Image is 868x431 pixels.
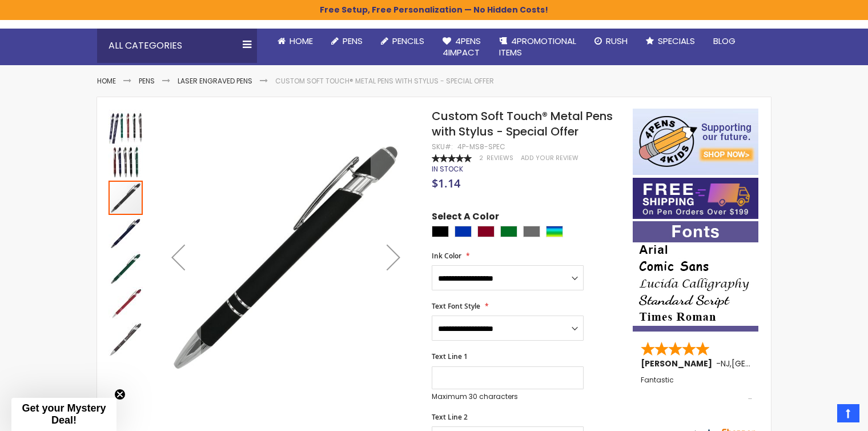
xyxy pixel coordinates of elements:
a: Add Your Review [521,154,578,162]
a: 4Pens4impact [433,29,490,66]
a: Laser Engraved Pens [178,76,252,86]
span: Text Line 1 [432,352,468,361]
span: Pencils [392,35,424,47]
span: Specials [658,35,695,47]
span: Get your Mystery Deal! [22,402,106,426]
div: Black [432,226,449,237]
span: Ink Color [432,251,461,261]
span: Reviews [487,154,513,162]
span: [PERSON_NAME] [641,358,716,369]
div: Grey [523,226,540,237]
img: Custom Soft Touch® Metal Pens with Stylus - Special Offer [155,125,416,386]
div: Previous [155,109,201,405]
a: Blog [704,29,745,54]
span: Rush [606,35,628,47]
div: Burgundy [477,226,495,237]
div: Availability [432,165,463,174]
span: $1.14 [432,175,460,191]
li: Custom Soft Touch® Metal Pens with Stylus - Special Offer [275,77,494,86]
div: Custom Soft Touch® Metal Pens with Stylus - Special Offer [108,286,144,321]
span: Select A Color [432,210,499,226]
button: Close teaser [114,389,126,400]
span: Text Font Style [432,301,480,311]
a: Home [97,76,116,86]
div: Green [500,226,517,237]
img: Custom Soft Touch® Metal Pens with Stylus - Special Offer [108,252,143,286]
span: Text Line 2 [432,412,468,422]
div: Next [371,109,416,405]
a: Top [837,404,859,422]
span: - , [716,358,815,369]
a: Specials [637,29,704,54]
div: Custom Soft Touch® Metal Pens with Stylus - Special Offer [108,144,144,179]
img: Custom Soft Touch® Metal Pens with Stylus - Special Offer [108,145,143,179]
img: font-personalization-examples [633,221,758,332]
span: [GEOGRAPHIC_DATA] [732,358,815,369]
span: 4PROMOTIONAL ITEMS [499,35,576,58]
div: Get your Mystery Deal!Close teaser [11,398,116,431]
div: 4P-MS8-SPEC [457,142,505,151]
div: Fantastic [641,376,752,401]
div: Custom Soft Touch® Metal Pens with Stylus - Special Offer [108,109,144,144]
span: In stock [432,164,463,174]
img: 4pens 4 kids [633,109,758,175]
span: NJ [721,358,730,369]
div: Custom Soft Touch® Metal Pens with Stylus - Special Offer [108,250,144,286]
div: Custom Soft Touch® Metal Pens with Stylus - Special Offer [108,321,143,357]
img: Custom Soft Touch® Metal Pens with Stylus - Special Offer [108,216,143,250]
img: Custom Soft Touch® Metal Pens with Stylus - Special Offer [108,110,143,144]
a: 2 Reviews [479,154,515,162]
strong: SKU [432,142,453,151]
div: Custom Soft Touch® Metal Pens with Stylus - Special Offer [108,215,144,250]
div: Custom Soft Touch® Metal Pens with Stylus - Special Offer [108,179,144,215]
span: 4Pens 4impact [443,35,481,58]
a: Pens [322,29,372,54]
div: All Categories [97,29,257,63]
a: Pens [139,76,155,86]
a: Pencils [372,29,433,54]
span: 2 [479,154,483,162]
img: Custom Soft Touch® Metal Pens with Stylus - Special Offer [108,287,143,321]
span: Blog [713,35,736,47]
div: Blue [455,226,472,237]
a: Home [268,29,322,54]
div: Assorted [546,226,563,237]
span: Pens [343,35,363,47]
img: Free shipping on orders over $199 [633,178,758,219]
div: 100% [432,154,472,162]
a: 4PROMOTIONALITEMS [490,29,585,66]
img: Custom Soft Touch® Metal Pens with Stylus - Special Offer [108,322,143,357]
p: Maximum 30 characters [432,392,584,401]
span: Home [290,35,313,47]
a: Rush [585,29,637,54]
span: Custom Soft Touch® Metal Pens with Stylus - Special Offer [432,108,613,139]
